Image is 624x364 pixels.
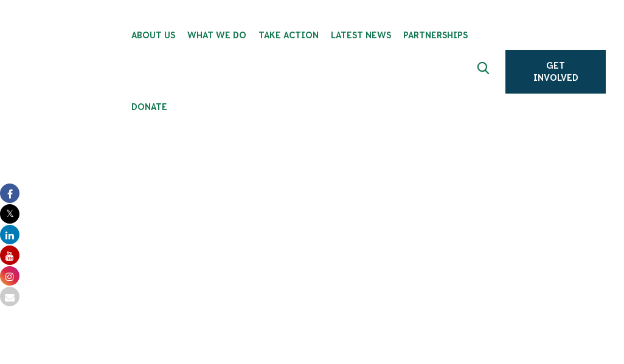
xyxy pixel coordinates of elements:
[258,30,319,40] span: Take Action
[470,57,499,86] button: Expand search box Close search box
[131,102,167,112] span: Donate
[477,62,493,81] span: Expand search box
[505,50,606,94] a: Get Involved
[403,30,468,40] span: Partnerships
[331,30,391,40] span: Latest News
[187,30,246,40] span: What We Do
[131,30,175,40] span: About Us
